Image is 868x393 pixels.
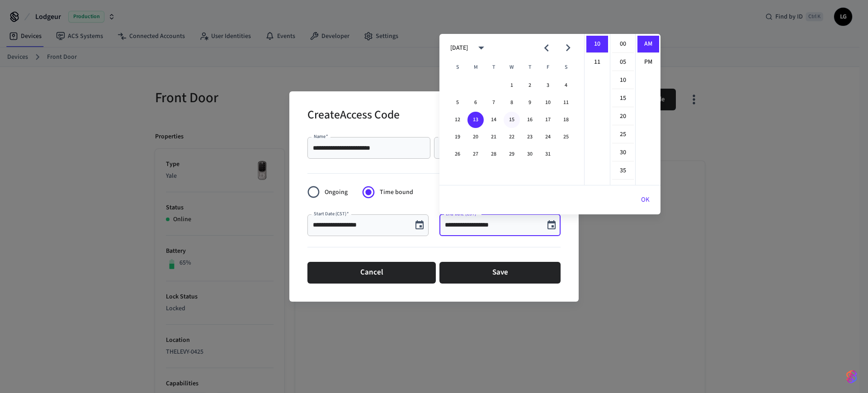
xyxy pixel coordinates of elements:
span: Saturday [558,58,574,76]
label: End Date (CST) [446,210,478,217]
span: Sunday [449,58,466,76]
button: 3 [540,77,556,94]
button: 31 [540,146,556,162]
button: 26 [449,146,466,162]
button: 29 [504,146,520,162]
ul: Select minutes [610,34,635,185]
button: Cancel [307,262,436,284]
button: 28 [486,146,502,162]
li: 35 minutes [612,162,634,180]
li: AM [637,36,659,53]
button: Choose date, selected date is Oct 13, 2025 [410,216,429,234]
button: 14 [486,112,502,128]
button: 2 [522,77,538,94]
ul: Select meridiem [635,34,660,185]
button: 12 [449,112,466,128]
button: 22 [504,129,520,145]
h2: Create Access Code [307,102,400,130]
img: SeamLogoGradient.69752ec5.svg [846,369,857,384]
button: calendar view is open, switch to year view [471,37,492,58]
button: 23 [522,129,538,145]
li: 25 minutes [612,126,634,143]
button: 7 [486,95,502,111]
button: 16 [522,112,538,128]
button: 17 [540,112,556,128]
button: Choose date, selected date is Oct 13, 2025 [542,216,561,234]
button: 18 [558,112,574,128]
button: 4 [558,77,574,94]
button: Save [439,262,561,284]
li: 11 hours [586,54,608,71]
ul: Select hours [585,34,610,185]
span: Ongoing [325,188,348,197]
button: OK [630,189,660,211]
button: 15 [504,112,520,128]
button: 10 [540,95,556,111]
button: 30 [522,146,538,162]
button: 9 [522,95,538,111]
span: Monday [467,58,484,76]
li: 20 minutes [612,108,634,125]
button: Previous month [536,37,557,58]
button: 5 [449,95,466,111]
button: 13 [467,112,484,128]
li: 40 minutes [612,180,634,198]
span: Wednesday [504,58,520,76]
li: 10 minutes [612,72,634,89]
label: Start Date (CST) [314,210,349,217]
li: 5 minutes [612,54,634,71]
button: 20 [467,129,484,145]
div: [DATE] [450,43,468,53]
button: 11 [558,95,574,111]
button: Next month [557,37,579,58]
button: 1 [504,77,520,94]
li: 15 minutes [612,90,634,107]
span: Tuesday [486,58,502,76]
span: Thursday [522,58,538,76]
li: PM [637,54,659,71]
li: 0 minutes [612,36,634,53]
span: Friday [540,58,556,76]
li: 10 hours [586,36,608,53]
button: 19 [449,129,466,145]
button: 6 [467,95,484,111]
button: 27 [467,146,484,162]
label: Name [314,133,328,140]
li: 30 minutes [612,144,634,161]
button: 25 [558,129,574,145]
button: 8 [504,95,520,111]
span: Time bound [380,188,413,197]
button: 24 [540,129,556,145]
button: 21 [486,129,502,145]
